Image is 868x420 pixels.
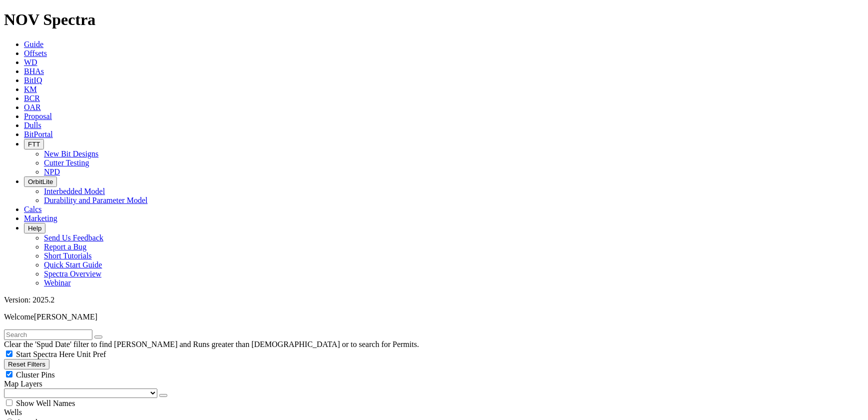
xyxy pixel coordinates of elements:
[4,408,864,417] div: Wells
[4,10,864,29] h1: NOV Spectra
[24,67,44,75] a: BHAs
[44,251,92,260] a: Short Tutorials
[24,214,57,222] a: Marketing
[4,359,49,369] button: Reset Filters
[44,269,101,278] a: Spectra Overview
[28,178,53,185] span: OrbitLite
[4,329,92,340] input: Search
[24,205,42,213] a: Calcs
[24,103,41,111] a: OAR
[4,312,864,321] p: Welcome
[44,149,98,158] a: New Bit Designs
[44,233,103,242] a: Send Us Feedback
[24,223,45,233] button: Help
[24,85,37,93] a: KM
[28,224,41,232] span: Help
[44,196,148,204] a: Durability and Parameter Model
[4,295,864,304] div: Version: 2025.2
[24,130,53,138] a: BitPortal
[24,139,44,149] button: FTT
[34,312,97,321] span: [PERSON_NAME]
[24,76,42,84] a: BitIQ
[44,278,71,287] a: Webinar
[44,242,86,251] a: Report a Bug
[16,399,75,407] span: Show Well Names
[24,49,47,57] a: Offsets
[44,167,60,176] a: NPD
[24,58,37,66] a: WD
[16,350,74,358] span: Start Spectra Here
[6,350,12,357] input: Start Spectra Here
[28,140,40,148] span: FTT
[24,94,40,102] a: BCR
[4,340,419,348] span: Clear the 'Spud Date' filter to find [PERSON_NAME] and Runs greater than [DEMOGRAPHIC_DATA] or to...
[76,350,106,358] span: Unit Pref
[44,260,102,269] a: Quick Start Guide
[24,40,43,48] a: Guide
[24,112,52,120] a: Proposal
[4,379,42,388] span: Map Layers
[16,370,55,379] span: Cluster Pins
[24,121,41,129] a: Dulls
[24,176,57,187] button: OrbitLite
[44,187,105,195] a: Interbedded Model
[44,158,89,167] a: Cutter Testing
